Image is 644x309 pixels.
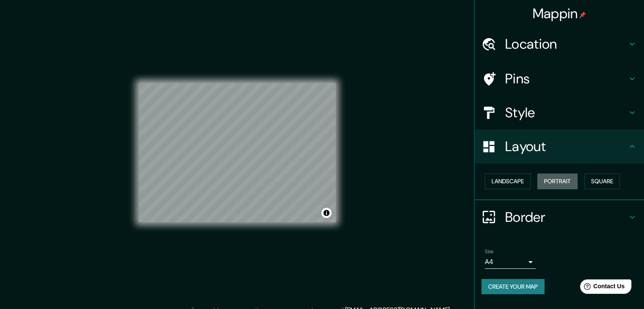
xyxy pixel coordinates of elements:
[505,70,627,87] h4: Pins
[481,279,544,295] button: Create your map
[475,62,644,96] div: Pins
[485,248,494,255] label: Size
[475,96,644,130] div: Style
[569,276,635,300] iframe: Help widget launcher
[485,174,531,189] button: Landscape
[505,209,627,226] h4: Border
[485,255,536,269] div: A4
[505,36,627,52] h4: Location
[475,27,644,61] div: Location
[505,104,627,121] h4: Style
[584,174,620,189] button: Square
[533,5,586,22] h4: Mappin
[579,11,586,18] img: pin-icon.png
[475,130,644,163] div: Layout
[321,208,332,218] button: Toggle attribution
[475,200,644,234] div: Border
[505,138,627,155] h4: Layout
[537,174,578,189] button: Portrait
[139,83,336,222] canvas: Map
